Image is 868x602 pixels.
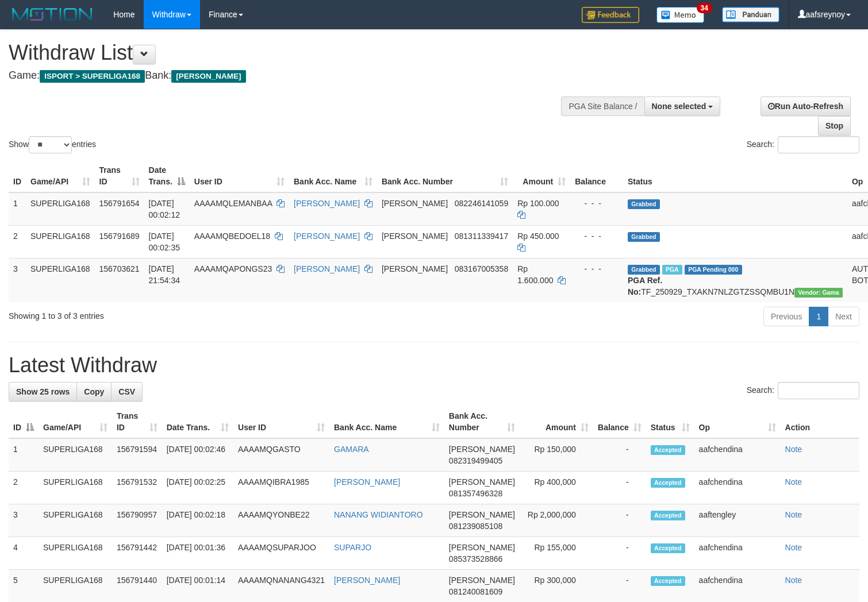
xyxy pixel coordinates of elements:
td: SUPERLIGA168 [39,438,112,472]
td: [DATE] 00:01:36 [162,537,233,570]
td: AAAAMQYONBE22 [233,504,329,537]
h1: Latest Withdraw [9,354,859,377]
h4: Game: Bank: [9,70,567,82]
td: 3 [9,258,26,302]
span: None selected [652,102,706,111]
th: Trans ID: activate to sort column ascending [112,406,162,438]
select: Showentries [29,136,72,153]
span: [PERSON_NAME] [382,264,448,273]
img: Button%20Memo.svg [656,7,705,23]
span: AAAAMQLEMANBAA [194,199,272,208]
span: [PERSON_NAME] [382,231,448,241]
span: Accepted [651,543,685,553]
a: Copy [76,382,112,402]
span: [PERSON_NAME] [449,477,515,487]
span: [PERSON_NAME] [171,70,245,83]
a: Previous [763,307,809,326]
span: Copy 082246141059 to clipboard [455,199,508,208]
td: 4 [9,537,39,570]
td: SUPERLIGA168 [26,225,95,258]
span: Show 25 rows [16,387,70,396]
label: Search: [747,382,859,399]
div: Showing 1 to 3 of 3 entries [9,306,353,322]
th: Bank Acc. Name: activate to sort column ascending [329,406,444,438]
a: Note [785,510,802,519]
span: [PERSON_NAME] [382,199,448,208]
span: Vendor URL: https://trx31.1velocity.biz [794,288,843,298]
a: Note [785,445,802,454]
span: 156791654 [99,199,140,208]
a: Note [785,576,802,585]
td: AAAAMQSUPARJOO [233,537,329,570]
td: - [593,472,646,504]
th: User ID: activate to sort column ascending [233,406,329,438]
th: Amount: activate to sort column ascending [513,160,570,192]
div: - - - [575,230,619,242]
th: Game/API: activate to sort column ascending [26,160,95,192]
b: PGA Ref. No: [628,276,662,296]
span: Accepted [651,576,685,586]
td: SUPERLIGA168 [26,258,95,302]
span: CSV [118,387,135,396]
span: Copy 082319499405 to clipboard [449,456,502,465]
td: - [593,537,646,570]
img: MOTION_logo.png [9,6,96,23]
span: Copy 081239085108 to clipboard [449,522,502,531]
span: 34 [697,3,712,13]
td: aaftengley [694,504,781,537]
th: Status [623,160,847,192]
th: Game/API: activate to sort column ascending [39,406,112,438]
td: aafchendina [694,472,781,504]
a: NANANG WIDIANTORO [334,510,423,519]
a: SUPARJO [334,543,371,552]
span: AAAAMQBEDOEL18 [194,231,270,241]
span: Rp 100.000 [517,199,559,208]
span: Accepted [651,445,685,455]
td: aafchendina [694,537,781,570]
td: [DATE] 00:02:18 [162,504,233,537]
td: 156791532 [112,472,162,504]
td: AAAAMQIBRA1985 [233,472,329,504]
span: [DATE] 00:02:35 [149,231,180,252]
span: AAAAMQAPONGS23 [194,264,272,273]
th: Trans ID: activate to sort column ascending [95,160,144,192]
td: SUPERLIGA168 [39,537,112,570]
th: Amount: activate to sort column ascending [520,406,593,438]
span: 156791689 [99,231,140,241]
td: [DATE] 00:02:25 [162,472,233,504]
th: ID [9,160,26,192]
input: Search: [778,136,859,153]
td: [DATE] 00:02:46 [162,438,233,472]
div: - - - [575,263,619,275]
span: [PERSON_NAME] [449,576,515,585]
th: Balance [570,160,623,192]
label: Search: [747,136,859,153]
span: Copy 085373528866 to clipboard [449,554,502,564]
th: Bank Acc. Number: activate to sort column ascending [377,160,513,192]
span: Accepted [651,478,685,488]
span: Grabbed [628,265,660,275]
span: PGA Pending [685,265,742,275]
td: SUPERLIGA168 [39,504,112,537]
a: 1 [809,307,828,326]
td: 1 [9,192,26,226]
a: GAMARA [334,445,369,454]
img: panduan.png [722,7,779,22]
span: Copy 081311339417 to clipboard [455,231,508,241]
th: Balance: activate to sort column ascending [593,406,646,438]
label: Show entries [9,136,96,153]
td: SUPERLIGA168 [39,472,112,504]
td: SUPERLIGA168 [26,192,95,226]
td: 156790957 [112,504,162,537]
a: [PERSON_NAME] [334,576,400,585]
td: 2 [9,472,39,504]
th: Action [781,406,859,438]
span: Rp 1.600.000 [517,264,553,285]
td: 2 [9,225,26,258]
span: Copy 083167005358 to clipboard [455,264,508,273]
span: 156703621 [99,264,140,273]
a: Note [785,543,802,552]
span: [PERSON_NAME] [449,543,515,552]
th: Status: activate to sort column ascending [646,406,694,438]
span: Grabbed [628,232,660,242]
